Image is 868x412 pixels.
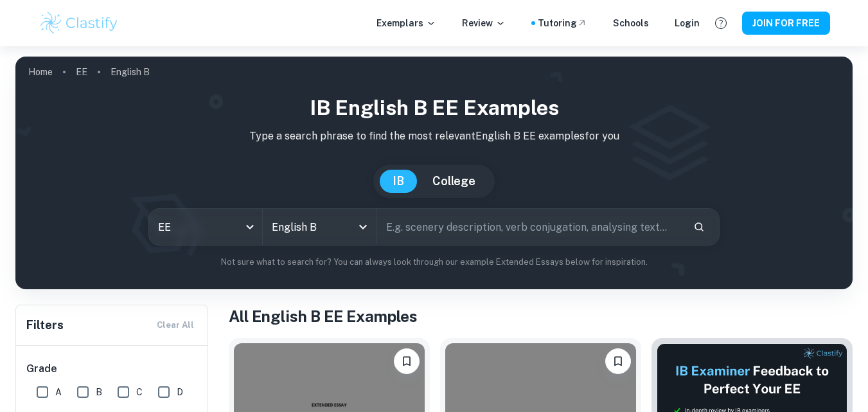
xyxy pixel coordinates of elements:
[149,209,263,245] div: EE
[15,57,853,289] img: profile cover
[675,16,700,30] a: Login
[26,316,64,334] h6: Filters
[420,170,488,193] button: College
[55,385,62,399] span: A
[394,348,420,374] button: Please log in to bookmark exemplars
[26,256,842,269] p: Not sure what to search for? You can always look through our example Extended Essays below for in...
[380,170,417,193] button: IB
[377,209,684,245] input: E.g. scenery description, verb conjugation, analysing text...
[26,129,842,144] p: Type a search phrase to find the most relevant English B EE examples for you
[538,16,587,30] a: Tutoring
[742,12,830,35] button: JOIN FOR FREE
[376,16,436,30] p: Exemplars
[26,361,199,377] h6: Grade
[111,65,150,79] p: English B
[229,305,853,328] h1: All English B EE Examples
[39,10,120,36] img: Clastify logo
[462,16,506,30] p: Review
[710,12,732,34] button: Help and Feedback
[26,93,842,123] h1: IB English B EE examples
[28,63,53,81] a: Home
[605,348,631,374] button: Please log in to bookmark exemplars
[96,385,102,399] span: B
[177,385,183,399] span: D
[613,16,649,30] a: Schools
[688,216,710,238] button: Search
[136,385,143,399] span: C
[76,63,87,81] a: EE
[354,218,372,236] button: Open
